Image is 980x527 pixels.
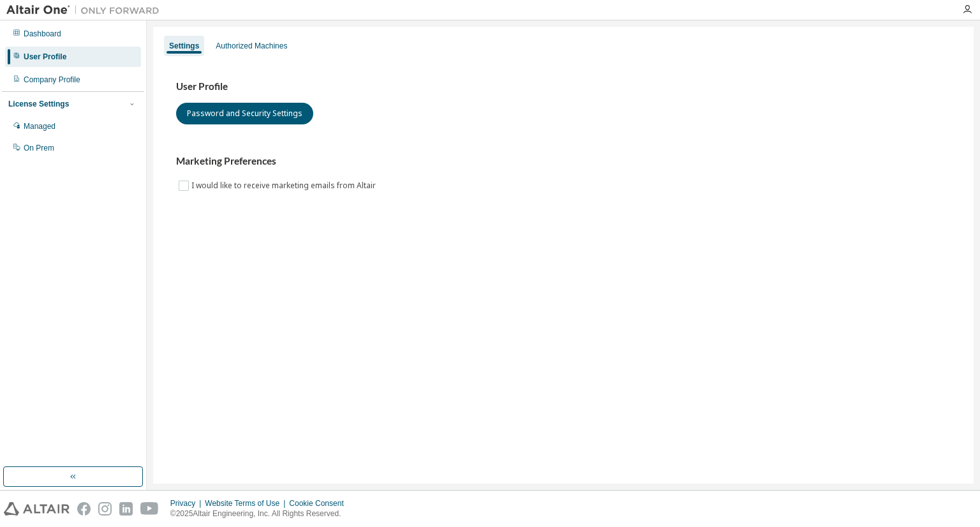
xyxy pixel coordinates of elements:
h3: User Profile [176,80,951,93]
button: Password and Security Settings [176,103,313,124]
div: Privacy [170,498,205,508]
div: User Profile [24,52,66,62]
div: License Settings [8,99,69,109]
div: Settings [169,41,199,51]
div: Company Profile [24,75,80,85]
img: instagram.svg [98,502,112,516]
div: Authorized Machines [216,41,287,51]
div: Managed [24,121,56,131]
img: altair_logo.svg [4,502,70,516]
h3: Marketing Preferences [176,155,951,168]
label: I would like to receive marketing emails from Altair [191,178,378,193]
div: Website Terms of Use [205,498,289,508]
img: facebook.svg [77,502,91,516]
div: Cookie Consent [289,498,351,508]
img: youtube.svg [140,502,159,516]
div: On Prem [24,143,54,153]
img: linkedin.svg [119,502,133,516]
p: © 2025 Altair Engineering, Inc. All Rights Reserved. [170,508,352,519]
img: Altair One [6,4,166,17]
div: Dashboard [24,29,61,39]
